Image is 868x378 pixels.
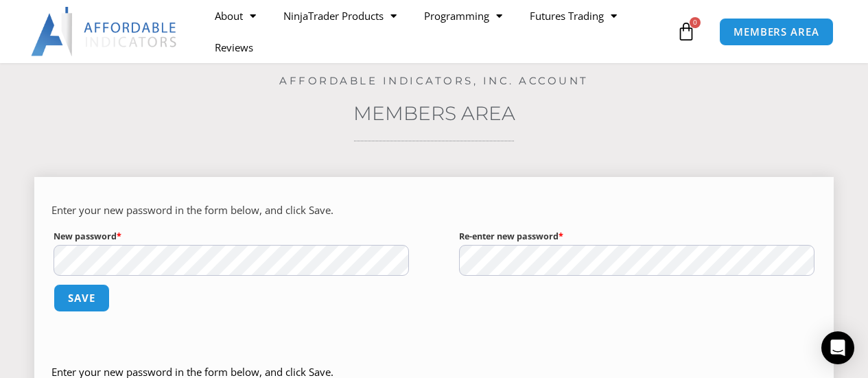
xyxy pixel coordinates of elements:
a: Members Area [353,102,515,125]
span: 0 [690,17,701,28]
p: Enter your new password in the form below, and click Save. [51,201,817,220]
label: Re-enter new password [459,228,814,245]
a: Reviews [201,32,267,63]
div: Open Intercom Messenger [821,331,854,364]
img: LogoAI | Affordable Indicators – NinjaTrader [31,7,178,56]
span: MEMBERS AREA [734,27,819,37]
button: Save [54,284,110,312]
a: 0 [656,12,716,51]
a: Affordable Indicators, Inc. Account [279,74,589,87]
a: MEMBERS AREA [719,18,834,46]
label: New password [54,228,409,245]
